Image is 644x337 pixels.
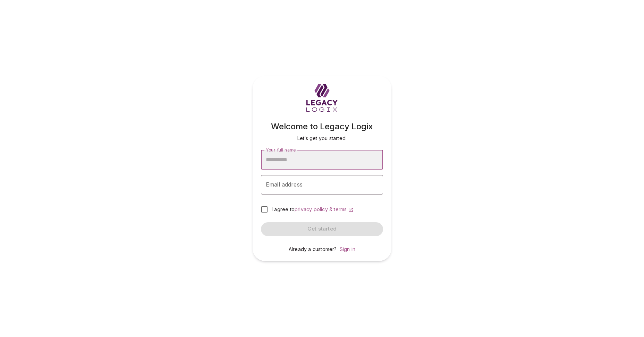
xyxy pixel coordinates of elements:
[271,121,373,131] span: Welcome to Legacy Logix
[289,246,337,252] span: Already a customer?
[295,206,347,212] span: privacy policy & terms
[295,206,354,212] a: privacy policy & terms
[272,206,295,212] span: I agree to
[340,246,355,252] a: Sign in
[297,135,347,141] span: Let’s get you started.
[266,147,296,152] span: Your full name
